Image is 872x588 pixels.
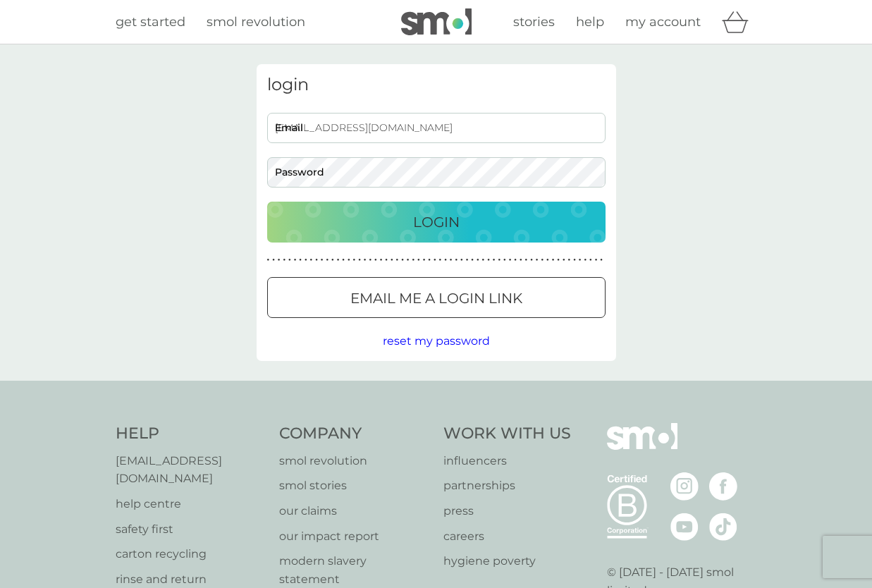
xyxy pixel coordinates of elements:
[541,257,544,264] p: ●
[444,257,447,264] p: ●
[116,14,185,30] span: get started
[267,277,606,318] button: Email me a login link
[369,257,371,264] p: ●
[600,257,603,264] p: ●
[513,14,555,30] span: stories
[576,12,604,32] a: help
[337,257,340,264] p: ●
[443,502,571,520] p: press
[439,257,442,264] p: ●
[396,257,399,264] p: ●
[514,257,517,264] p: ●
[116,452,266,488] a: [EMAIL_ADDRESS][DOMAIN_NAME]
[364,257,367,264] p: ●
[288,257,291,264] p: ●
[331,257,334,264] p: ●
[207,14,305,30] span: smol revolution
[116,520,266,539] a: safety first
[589,257,592,264] p: ●
[401,8,472,35] img: smol
[536,257,539,264] p: ●
[315,257,318,264] p: ●
[563,257,565,264] p: ●
[520,257,522,264] p: ●
[278,257,281,264] p: ●
[321,257,324,264] p: ●
[579,257,582,264] p: ●
[443,527,571,546] p: careers
[471,257,474,264] p: ●
[279,452,429,470] a: smol revolution
[434,257,436,264] p: ●
[283,257,285,264] p: ●
[557,257,560,264] p: ●
[625,14,701,30] span: my account
[401,257,404,264] p: ●
[385,257,388,264] p: ●
[530,257,533,264] p: ●
[279,552,429,588] a: modern slavery statement
[380,257,383,264] p: ●
[279,502,429,520] a: our claims
[310,257,313,264] p: ●
[493,257,496,264] p: ●
[443,477,571,495] a: partnerships
[443,552,571,570] a: hygiene poverty
[383,334,490,348] span: reset my password
[116,12,185,32] a: get started
[607,423,677,471] img: smol
[552,257,555,264] p: ●
[428,257,431,264] p: ●
[348,257,350,264] p: ●
[417,257,420,264] p: ●
[595,257,598,264] p: ●
[573,257,576,264] p: ●
[116,495,266,513] a: help centre
[423,257,426,264] p: ●
[482,257,485,264] p: ●
[525,257,528,264] p: ●
[116,545,266,563] a: carton recycling
[498,257,501,264] p: ●
[466,257,469,264] p: ●
[294,257,297,264] p: ●
[443,423,571,445] h4: Work With Us
[305,257,307,264] p: ●
[450,257,453,264] p: ●
[374,257,377,264] p: ●
[513,12,555,32] a: stories
[709,513,737,541] img: visit the smol Tiktok page
[272,257,275,264] p: ●
[342,257,345,264] p: ●
[670,513,699,541] img: visit the smol Youtube page
[279,477,429,495] a: smol stories
[391,257,393,264] p: ●
[670,472,699,501] img: visit the smol Instagram page
[413,211,460,233] p: Login
[722,8,757,36] div: basket
[358,257,361,264] p: ●
[503,257,506,264] p: ●
[568,257,571,264] p: ●
[460,257,463,264] p: ●
[353,257,356,264] p: ●
[299,257,302,264] p: ●
[576,14,604,30] span: help
[709,472,737,501] img: visit the smol Facebook page
[207,12,305,32] a: smol revolution
[267,202,606,243] button: Login
[279,527,429,546] a: our impact report
[487,257,490,264] p: ●
[443,452,571,470] a: influencers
